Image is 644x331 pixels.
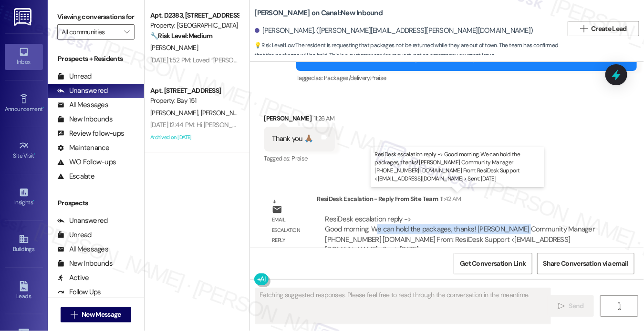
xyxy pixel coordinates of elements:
[460,259,526,269] span: Get Conversation Link
[312,113,335,123] div: 11:26 AM
[438,194,461,204] div: 11:42 AM
[5,44,43,70] a: Inbox
[255,26,533,36] div: [PERSON_NAME]. ([PERSON_NAME][EMAIL_ADDRESS][PERSON_NAME][DOMAIN_NAME])
[57,287,101,297] div: Follow Ups
[33,198,34,204] span: •
[5,278,43,304] a: Leads
[14,8,33,26] img: ResiDesk Logo
[537,253,634,274] button: Share Conversation via email
[374,150,540,183] p: ResiDesk escalation reply -> Good morning, We can hold the packages, thanks! [PERSON_NAME] Commun...
[57,10,135,24] label: Viewing conversations for
[42,104,44,111] span: •
[592,24,627,34] span: Create Lead
[57,143,110,153] div: Maintenance
[57,114,113,124] div: New Inbounds
[57,244,108,254] div: All Messages
[272,215,309,245] div: Email escalation reply
[255,40,563,61] span: : The resident is requesting that packages not be returned while they are out of town. The team h...
[48,54,144,64] div: Prospects + Residents
[324,74,370,82] span: Packages/delivery ,
[255,41,295,49] strong: 💡 Risk Level: Low
[57,71,92,81] div: Unread
[62,24,119,40] input: All communities
[149,131,239,143] div: Archived on [DATE]
[57,273,89,283] div: Active
[150,86,239,96] div: Apt. [STREET_ADDRESS]
[48,198,144,208] div: Prospects
[558,302,565,310] i: 
[71,311,78,319] i: 
[150,109,201,117] span: [PERSON_NAME]
[57,259,113,269] div: New Inbounds
[61,307,131,322] button: New Message
[568,21,639,36] button: Create Lead
[5,138,43,163] a: Site Visit •
[291,154,307,162] span: Praise
[150,20,239,30] div: Property: [GEOGRAPHIC_DATA]
[580,25,587,32] i: 
[256,288,551,324] textarea: Fetching suggested responses. Please feel free to read through the conversation in the meantime.
[616,302,623,310] i: 
[5,184,43,210] a: Insights •
[255,8,383,18] b: [PERSON_NAME] on Canal: New Inbound
[124,28,129,36] i: 
[5,231,43,257] a: Buildings
[264,113,335,127] div: [PERSON_NAME]
[569,301,584,311] span: Send
[150,96,239,106] div: Property: Bay 151
[150,10,239,20] div: Apt. D2383, [STREET_ADDRESS][PERSON_NAME]
[543,259,628,269] span: Share Conversation via email
[317,194,605,207] div: ResiDesk Escalation - Reply From Site Team
[57,216,108,226] div: Unanswered
[57,157,116,167] div: WO Follow-ups
[200,109,248,117] span: [PERSON_NAME]
[82,310,121,320] span: New Message
[150,43,198,52] span: [PERSON_NAME]
[57,171,94,181] div: Escalate
[57,86,108,96] div: Unanswered
[454,253,532,274] button: Get Conversation Link
[34,151,36,158] span: •
[57,230,92,240] div: Unread
[264,151,335,165] div: Tagged as:
[57,100,108,110] div: All Messages
[325,214,595,254] div: ResiDesk escalation reply -> Good morning, We can hold the packages, thanks! [PERSON_NAME] Commun...
[548,295,594,317] button: Send
[296,71,637,85] div: Tagged as:
[370,74,386,82] span: Praise
[57,129,124,139] div: Review follow-ups
[150,31,212,40] strong: 🔧 Risk Level: Medium
[272,134,313,144] div: Thank you 🙏🏾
